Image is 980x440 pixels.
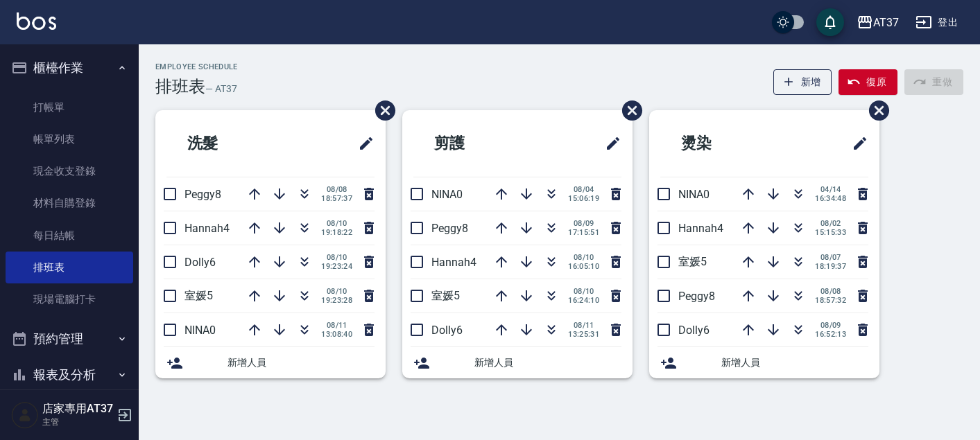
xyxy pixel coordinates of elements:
span: NINA0 [431,188,463,201]
span: Peggy8 [678,290,715,303]
span: 08/11 [568,321,599,330]
span: 15:15:33 [815,228,846,237]
span: 08/08 [321,185,352,194]
button: 櫃檯作業 [6,50,133,86]
div: 新增人員 [155,347,386,378]
a: 帳單列表 [6,123,133,155]
div: 新增人員 [402,347,633,378]
span: 修改班表的標題 [596,127,621,160]
a: 打帳單 [6,91,133,123]
p: 主管 [42,416,113,428]
span: 新增人員 [227,355,375,370]
h3: 排班表 [155,77,205,96]
a: 現金收支登錄 [6,155,133,187]
span: 19:23:24 [321,262,352,271]
span: 08/04 [568,185,599,194]
h2: 剪護 [413,118,541,168]
span: 08/02 [815,219,846,228]
span: 16:52:13 [815,330,846,339]
img: Person [11,401,39,429]
span: 04/14 [815,185,846,194]
span: Peggy8 [431,222,468,235]
h2: 燙染 [660,118,788,168]
span: 18:57:32 [815,296,846,305]
a: 現場電腦打卡 [6,283,133,315]
span: 15:06:19 [568,194,599,203]
span: 16:34:48 [815,194,846,203]
span: Hannah4 [678,222,723,235]
button: save [816,8,844,36]
span: 08/10 [321,287,352,296]
button: 報表及分析 [6,357,133,393]
button: 新增 [773,69,832,95]
a: 排班表 [6,252,133,283]
span: 新增人員 [474,355,621,370]
span: 08/09 [568,219,599,228]
span: 刪除班表 [612,90,644,131]
span: 16:24:10 [568,296,599,305]
h6: — AT37 [205,82,237,96]
span: 刪除班表 [365,90,397,131]
button: 登出 [910,10,963,35]
button: 復原 [839,69,897,95]
span: Hannah4 [184,222,230,235]
span: 18:57:37 [321,194,352,203]
span: Dolly6 [678,324,710,337]
div: 新增人員 [649,347,879,378]
a: 材料自購登錄 [6,187,133,219]
button: AT37 [851,8,904,37]
span: 08/07 [815,253,846,262]
span: Dolly6 [431,324,463,337]
span: 08/11 [321,321,352,330]
span: Peggy8 [184,188,221,201]
span: 室媛5 [431,289,460,302]
span: 19:18:22 [321,228,352,237]
span: 16:05:10 [568,262,599,271]
span: 18:19:37 [815,262,846,271]
span: 修改班表的標題 [350,127,375,160]
span: 13:25:31 [568,330,599,339]
span: 室媛5 [678,255,707,268]
span: 08/09 [815,321,846,330]
span: 19:23:28 [321,296,352,305]
span: 08/10 [321,253,352,262]
span: 08/10 [568,287,599,296]
span: 13:08:40 [321,330,352,339]
a: 每日結帳 [6,220,133,252]
span: Hannah4 [431,256,476,269]
span: Dolly6 [184,256,216,269]
button: 預約管理 [6,321,133,357]
span: 08/08 [815,287,846,296]
span: NINA0 [678,188,710,201]
span: 室媛5 [184,289,213,302]
h5: 店家專用AT37 [42,402,113,416]
span: 08/10 [321,219,352,228]
span: 17:15:51 [568,228,599,237]
h2: Employee Schedule [155,62,238,71]
span: 刪除班表 [859,90,891,131]
img: Logo [17,12,56,30]
div: AT37 [873,14,899,31]
span: 修改班表的標題 [843,127,868,160]
span: 08/10 [568,253,599,262]
span: 新增人員 [721,355,868,370]
h2: 洗髮 [166,118,294,168]
span: NINA0 [184,324,216,337]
